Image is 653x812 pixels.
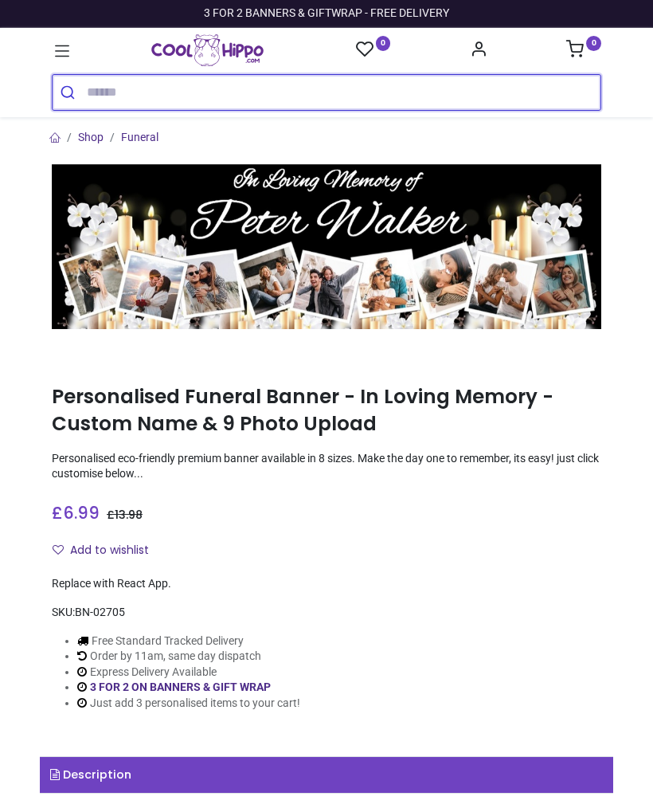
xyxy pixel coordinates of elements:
a: 3 FOR 2 ON BANNERS & GIFT WRAP [90,681,271,693]
a: Shop [78,131,104,143]
a: 0 [566,45,601,57]
div: 3 FOR 2 BANNERS & GIFTWRAP - FREE DELIVERY [204,6,449,22]
h1: Personalised Funeral Banner - In Loving Memory - Custom Name & 9 Photo Upload [52,383,601,438]
button: Add to wishlistAdd to wishlist [52,537,162,564]
li: Express Delivery Available [77,665,300,681]
img: Personalised Funeral Banner - In Loving Memory - Custom Name & 9 Photo Upload [52,164,601,329]
a: Funeral [121,131,158,143]
a: 0 [356,40,391,60]
img: Cool Hippo [151,34,264,66]
i: Add to wishlist [53,544,64,555]
span: BN-02705 [75,606,125,618]
sup: 0 [376,36,391,51]
li: Order by 11am, same day dispatch [77,649,300,665]
li: Free Standard Tracked Delivery [77,634,300,649]
span: £ [52,501,100,524]
a: Description [40,757,613,794]
span: 6.99 [63,501,100,524]
sup: 0 [586,36,601,51]
p: Personalised eco-friendly premium banner available in 8 sizes. Make the day one to remember, its ... [52,451,601,482]
button: Submit [53,75,87,110]
div: SKU: [52,605,601,621]
span: 13.98 [115,507,143,523]
a: Account Info [470,45,487,57]
div: Replace with React App. [52,576,601,592]
a: Logo of Cool Hippo [151,34,264,66]
span: £ [107,507,143,523]
li: Just add 3 personalised items to your cart! [77,696,300,712]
